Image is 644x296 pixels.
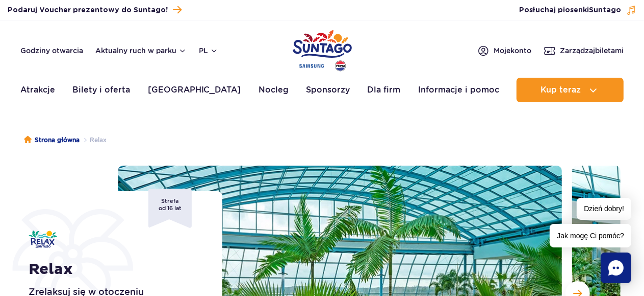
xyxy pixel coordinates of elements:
a: Atrakcje [20,78,55,102]
a: Sponsorzy [306,78,350,102]
a: Mojekonto [477,44,531,57]
span: Podaruj Voucher prezentowy do Suntago! [8,5,168,15]
span: Suntago [589,7,621,14]
div: Chat [601,253,631,283]
span: Posłuchaj piosenki [519,5,621,15]
button: Posłuchaj piosenkiSuntago [519,5,636,15]
a: [GEOGRAPHIC_DATA] [148,78,241,102]
a: Nocleg [259,78,289,102]
span: Moje konto [494,45,531,56]
a: Park of Poland [293,26,352,73]
a: Informacje i pomoc [418,78,499,102]
a: Godziny otwarcia [20,45,83,56]
li: Relax [80,135,107,145]
span: Jak mogę Ci pomóc? [550,224,631,247]
span: Dzień dobry! [577,198,631,220]
button: pl [199,45,218,56]
a: Dla firm [367,78,400,102]
button: Aktualny ruch w parku [95,47,187,55]
span: Zarządzaj biletami [560,45,624,56]
img: Relax [29,231,57,248]
h1: Relax [29,260,199,279]
a: Zarządzajbiletami [544,44,624,57]
a: Strona główna [24,135,80,145]
a: Podaruj Voucher prezentowy do Suntago! [8,3,182,17]
span: Kup teraz [540,85,581,95]
button: Kup teraz [517,78,624,102]
span: Strefa od 16 lat [148,189,192,228]
a: Bilety i oferta [72,78,130,102]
